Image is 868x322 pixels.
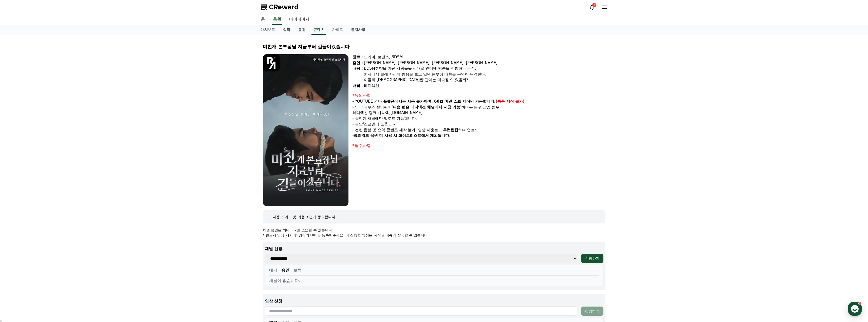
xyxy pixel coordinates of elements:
div: 3 [592,3,596,7]
div: BDSM취향을 가진 사람들을 상대로 인터넷 방송을 진행하는 은수, [364,66,605,71]
img: video [263,54,348,206]
strong: (롱폼 제작 불가) [496,99,525,104]
div: *유의사항 [353,92,605,99]
div: [PERSON_NAME], [PERSON_NAME], [PERSON_NAME], [PERSON_NAME] [364,60,605,66]
p: 채널 승인은 최대 1-2일 소요될 수 있습니다. [263,228,605,233]
img: logo [263,54,280,71]
div: 드라마, 로맨스, BDSM [364,54,605,60]
a: 공지사항 [347,25,369,35]
strong: 타 플랫폼에서는 사용 불가하며, 60초 미만 쇼츠 제작만 가능합니다. [378,99,496,104]
p: - 승인된 채널에만 업로드 가능합니다. [353,116,605,122]
div: 장르 : [353,54,363,60]
button: 보류 [293,267,302,273]
a: 마이페이지 [285,14,313,25]
span: 대화 [46,168,52,173]
a: 홈 [2,161,33,173]
p: 채널 신청 [265,246,603,252]
p: - YOUTUBE 외 [353,99,605,104]
div: *필수사항 [353,143,605,149]
a: 3 [589,4,595,10]
button: 신청하기 [581,307,603,316]
strong: '다음 편은 레디액션 채널에서 시청 가능' [392,105,461,109]
div: 이들의 [DEMOGRAPHIC_DATA]한 관계는 계속될 수 있을까? [364,77,605,83]
strong: 크리워드 음원 미 사용 시 화이트리스트에서 제외됩니다. [354,133,451,138]
p: * 반드시 영상 게시 후 영상의 URL을 등록해주세요. 미 신청한 영상은 저작권 이슈가 발생할 수 있습니다. [263,233,605,238]
p: - 영상 내부와 설명란에 하다는 문구 삽입 필수 [353,104,605,110]
strong: 컷편집 [447,128,458,132]
a: 콘텐츠 [311,25,326,35]
div: 출연 : [353,60,363,66]
a: 실적 [279,25,294,35]
button: 대기 [269,267,277,273]
div: 내용 : [353,66,363,83]
div: 신청하기 [585,309,599,314]
a: 설정 [65,161,97,173]
a: 대시보드 [257,25,279,35]
div: 채널이 없습니다. [269,278,599,284]
span: CReward [269,3,299,11]
button: 승인 [281,267,289,273]
p: - 전편 합본 및 요약 콘텐츠 제작 불가. 영상 다운로드 후 하여 업로드 [353,127,605,133]
a: 가이드 [328,25,347,35]
div: 배급 : [353,83,363,89]
a: 음원 [272,14,282,25]
p: 레디액션 링크 : [URL][DOMAIN_NAME] [353,110,605,116]
div: 회사에서 몰래 자신의 방송을 보고 있던 본부장 태환을 우연히 목격한다. [364,71,605,77]
a: 음원 [294,25,309,35]
p: 영상 신청 [265,298,603,304]
div: 사용 가이드 및 이용 조건에 동의합니다. [273,214,337,219]
span: 홈 [16,168,19,172]
div: 신청하기 [585,256,599,261]
a: 대화 [33,161,65,173]
a: 홈 [257,14,269,25]
span: 설정 [78,168,84,172]
button: 신청하기 [581,254,603,263]
div: 레디액션 [364,83,605,89]
a: CReward [261,3,299,11]
p: - [353,133,605,139]
p: - 결말/스포일러 노출 금지 [353,121,605,127]
div: 미친개 본부장님 지금부터 길들이겠습니다 [263,43,605,50]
